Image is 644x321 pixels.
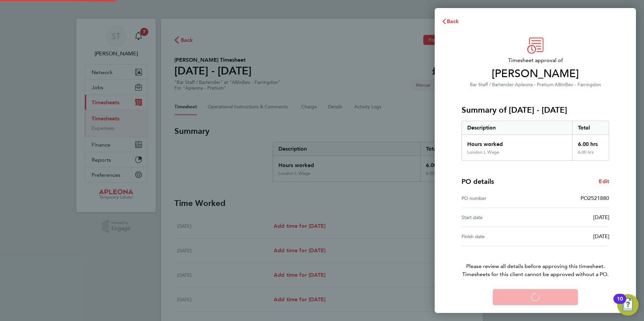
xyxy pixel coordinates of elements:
[572,121,609,135] div: Total
[462,232,535,240] div: Finish date
[462,194,535,202] div: PO number
[535,232,609,240] div: [DATE]
[462,213,535,221] div: Start date
[617,294,639,316] button: Open Resource Center, 10 new notifications
[553,82,555,88] span: ·
[462,177,494,186] h4: PO details
[462,135,572,150] div: Hours worked
[462,67,609,81] span: [PERSON_NAME]
[453,246,617,278] p: Please review all details before approving this timesheet.
[462,121,572,135] div: Description
[599,177,609,185] a: Edit
[453,270,617,278] span: Timesheets for this client cannot be approved without a PO.
[581,195,609,201] span: PO2521880
[462,56,609,64] span: Timesheet approval of
[535,213,609,221] div: [DATE]
[462,105,609,115] h3: Summary of [DATE] - [DATE]
[435,15,466,28] button: Back
[515,82,553,88] span: Apleona - Pretium
[462,121,609,161] div: Summary of 23 - 29 Aug 2025
[470,82,514,88] span: Bar Staff / Bartender
[467,150,499,155] div: London L Wage
[617,299,623,308] div: 10
[447,18,459,24] span: Back
[572,135,609,150] div: 6.00 hrs
[572,150,609,160] div: 6.00 hrs
[514,82,515,88] span: ·
[555,82,601,88] span: ABInBev - Farringdon
[599,178,609,184] span: Edit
